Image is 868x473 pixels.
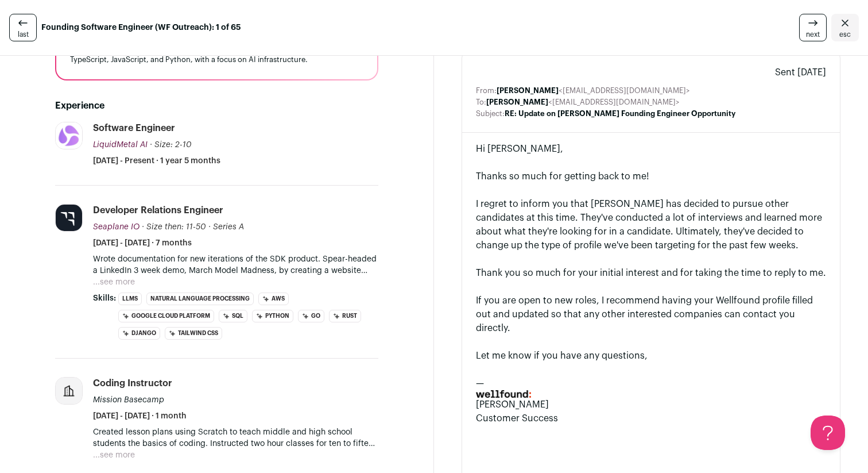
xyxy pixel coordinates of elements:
[839,30,851,39] span: esc
[476,266,826,280] div: Thank you so much for your initial interest and for taking the time to reply to me.
[476,376,826,390] div: —
[93,237,192,249] span: [DATE] - [DATE] · 7 months
[476,197,826,252] div: I regret to inform you that [PERSON_NAME] has decided to pursue other candidates at this time. Th...
[93,223,139,231] span: Seaplane IO
[93,253,378,276] p: Wrote documentation for new iterations of the SDK product. Spear-headed a LinkedIn 3 week demo, M...
[93,396,164,404] span: Mission Basecamp
[486,98,680,107] dd: <[EMAIL_ADDRESS][DOMAIN_NAME]>
[476,170,826,183] div: Thanks so much for getting back to me!
[93,204,223,217] div: Developer Relations Engineer
[806,30,820,39] span: next
[9,14,37,41] a: last
[213,223,244,231] span: Series A
[811,416,845,450] iframe: Help Scout Beacon - Open
[146,293,254,305] li: Natural Language Processing
[298,310,324,322] li: Go
[476,109,505,118] dt: Subject:
[476,349,826,363] div: Let me know if you have any questions,
[93,426,378,449] p: Created lesson plans using Scratch to teach middle and high school students the basics of coding....
[486,98,548,106] b: [PERSON_NAME]
[476,294,826,335] div: If you are open to new roles, I recommend having your Wellfound profile filled out and updated so...
[93,449,135,461] button: ...see more
[505,110,735,117] b: RE: Update on [PERSON_NAME] Founding Engineer Opportunity
[497,87,559,94] b: [PERSON_NAME]
[208,221,211,233] span: ·
[118,327,160,340] li: Django
[93,293,116,304] span: Skills:
[165,327,222,340] li: Tailwind CSS
[497,86,690,95] dd: <[EMAIL_ADDRESS][DOMAIN_NAME]>
[775,66,826,79] span: Sent [DATE]
[142,223,206,231] span: · Size then: 11-50
[799,14,827,41] a: next
[56,122,82,149] img: f1ac077ab11d1b6cd0934720802defe3f691098155ba774a385355dbe4cba66b.jpg
[476,142,826,156] div: Hi [PERSON_NAME],
[93,377,172,390] div: Coding Instructor
[56,205,82,231] img: f2b686545216ab070b4646e767863cd49b1b42422ba06c69b2e097e6ab9a3bc4.jpg
[93,410,187,422] span: [DATE] - [DATE] · 1 month
[476,398,826,412] div: [PERSON_NAME]
[55,99,378,113] h2: Experience
[93,141,148,149] span: LiquidMetal AI
[56,378,82,404] img: company-logo-placeholder-414d4e2ec0e2ddebbe968bf319fdfe5acfe0c9b87f798d344e800bc9a89632a0.png
[258,293,289,305] li: AWS
[93,122,175,134] div: Software Engineer
[476,98,486,107] dt: To:
[93,276,135,288] button: ...see more
[41,22,241,33] strong: Founding Software Engineer (WF Outreach): 1 of 65
[18,30,29,39] span: last
[93,155,220,167] span: [DATE] - Present · 1 year 5 months
[476,86,497,95] dt: From:
[329,310,361,322] li: Rust
[252,310,293,322] li: Python
[831,14,859,41] a: Close
[118,310,214,322] li: Google Cloud Platform
[219,310,247,322] li: SQL
[476,412,826,425] div: Customer Success
[118,293,142,305] li: LLMs
[476,390,531,398] img: AIorK4ziixVLQe6g-dttVrJMIUHTGNv_8MtukE5G0Q2VuGHf1IWjwJPblICcmp1kEDRJ1_SuxGZs8AY
[150,141,192,149] span: · Size: 2-10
